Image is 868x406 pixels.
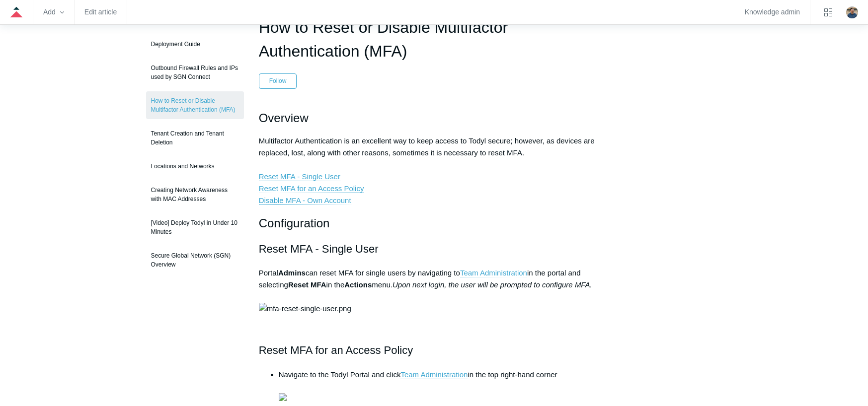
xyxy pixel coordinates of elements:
em: Upon next login, the user will be prompted to configure MFA. [393,280,592,289]
a: Outbound Firewall Rules and IPs used by SGN Connect [146,59,244,86]
zd-hc-trigger: Add [43,9,64,15]
a: Knowledge admin [745,9,800,15]
a: Locations and Networks [146,157,244,176]
span: Overview [259,111,309,125]
a: Tenant Creation and Tenant Deletion [146,124,244,152]
a: Reset MFA - Single User [259,172,340,181]
img: user avatar [846,6,858,18]
a: Disable MFA - Own Account [259,196,351,205]
img: 39300178841747 [279,393,287,401]
a: Edit article [84,9,117,15]
p: Portal can reset MFA for single users by navigating to in the portal and selecting in the menu. [259,267,610,315]
h2: Reset MFA for an Access Policy [259,341,610,359]
a: Creating Network Awareness with MAC Addresses [146,181,244,208]
zd-hc-trigger: Click your profile icon to open the profile menu [846,6,858,18]
a: Deployment Guide [146,35,244,54]
a: Team Administration [400,370,468,379]
h1: How to Reset or Disable Multifactor Authentication (MFA) [259,15,610,63]
strong: Admins [278,269,306,277]
img: mfa-reset-single-user.png [259,303,351,315]
a: Team Administration [460,269,527,277]
a: Reset MFA for an Access Policy [259,184,364,193]
h2: Reset MFA - Single User [259,240,610,258]
a: [Video] Deploy Todyl in Under 10 Minutes [146,213,244,241]
strong: Actions [344,280,372,289]
p: Multifactor Authentication is an excellent way to keep access to Todyl secure; however, as device... [259,135,610,206]
strong: Reset MFA [288,280,326,289]
span: Configuration [259,216,330,230]
a: Secure Global Network (SGN) Overview [146,246,244,274]
a: How to Reset or Disable Multifactor Authentication (MFA) [146,91,244,119]
button: Follow Article [259,73,297,88]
